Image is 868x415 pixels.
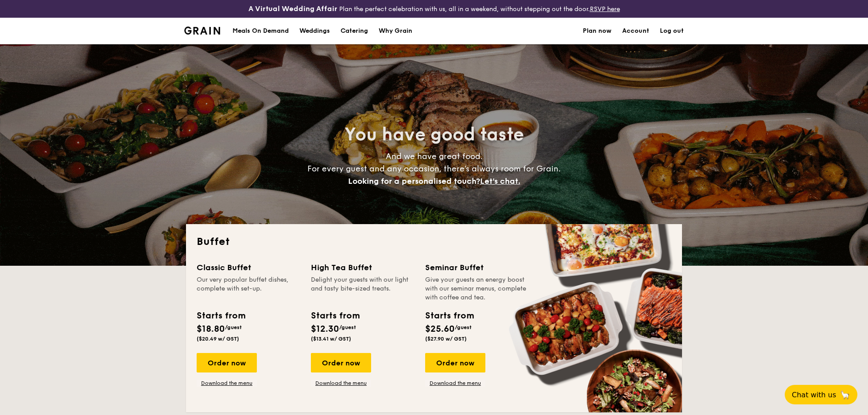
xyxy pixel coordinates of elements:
div: Starts from [197,309,245,322]
div: Weddings [299,18,330,44]
span: Chat with us [792,391,836,399]
a: Account [622,18,649,44]
div: Order now [197,353,257,372]
div: Plan the perfect celebration with us, all in a weekend, without stepping out the door. [179,4,689,14]
h1: Catering [341,18,368,44]
a: RSVP here [590,5,620,13]
div: Give your guests an energy boost with our seminar menus, complete with coffee and tea. [425,275,529,302]
a: Plan now [583,18,612,44]
a: Log out [660,18,684,44]
img: Grain [184,27,220,35]
div: Classic Buffet [197,261,300,274]
h4: A Virtual Wedding Affair [248,4,337,14]
span: $25.60 [425,324,455,334]
a: Why Grain [373,18,418,44]
a: Catering [335,18,373,44]
div: Starts from [425,309,473,322]
div: Order now [311,353,371,372]
span: /guest [339,324,356,330]
a: Download the menu [425,380,485,387]
span: ($13.41 w/ GST) [311,336,351,342]
div: Delight your guests with our light and tasty bite-sized treats. [311,275,415,302]
a: Weddings [294,18,335,44]
span: $12.30 [311,324,339,334]
h2: Buffet [197,235,671,249]
span: /guest [455,324,472,330]
div: Our very popular buffet dishes, complete with set-up. [197,275,300,302]
a: Logotype [184,27,220,35]
span: ($20.49 w/ GST) [197,336,239,342]
div: Meals On Demand [232,18,289,44]
div: Why Grain [379,18,412,44]
div: Seminar Buffet [425,261,529,274]
span: /guest [225,324,242,330]
span: Let's chat. [480,176,520,186]
span: $18.80 [197,324,225,334]
button: Chat with us🦙 [785,385,857,404]
a: Meals On Demand [227,18,294,44]
div: High Tea Buffet [311,261,415,274]
span: 🦙 [840,390,850,400]
a: Download the menu [197,380,257,387]
div: Order now [425,353,485,372]
span: ($27.90 w/ GST) [425,336,467,342]
a: Download the menu [311,380,371,387]
div: Starts from [311,309,359,322]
